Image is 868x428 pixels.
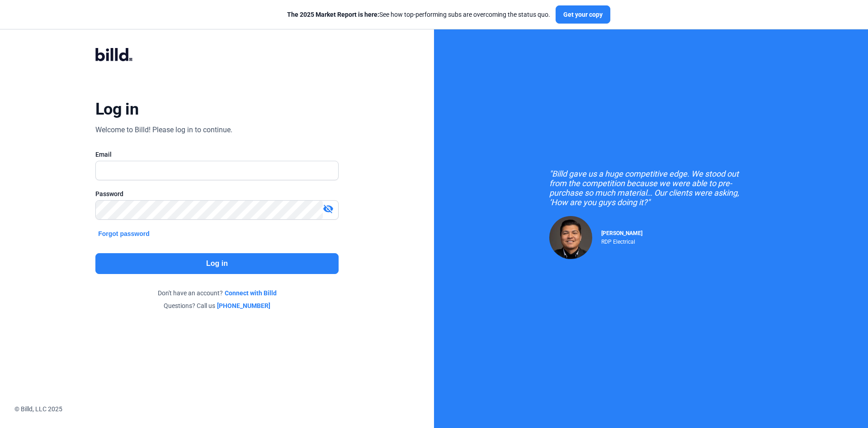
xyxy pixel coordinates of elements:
button: Forgot password [95,229,152,239]
div: "Billd gave us a huge competitive edge. We stood out from the competition because we were able to... [549,169,753,207]
button: Log in [95,253,339,274]
div: RDP Electrical [601,236,642,245]
div: Welcome to Billd! Please log in to continue. [95,125,232,135]
div: Email [95,150,339,159]
button: Get your copy [556,5,610,24]
mat-icon: visibility_off [323,203,334,214]
a: Connect with Billd [225,289,277,298]
a: [PHONE_NUMBER] [217,301,270,310]
div: Log in [95,99,138,119]
span: The 2025 Market Report is here: [287,11,379,18]
div: Questions? Call us [95,301,339,310]
img: Raul Pacheco [549,216,592,259]
span: [PERSON_NAME] [601,230,642,236]
div: Don't have an account? [95,289,339,298]
div: See how top-performing subs are overcoming the status quo. [287,10,550,19]
div: Password [95,189,339,198]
